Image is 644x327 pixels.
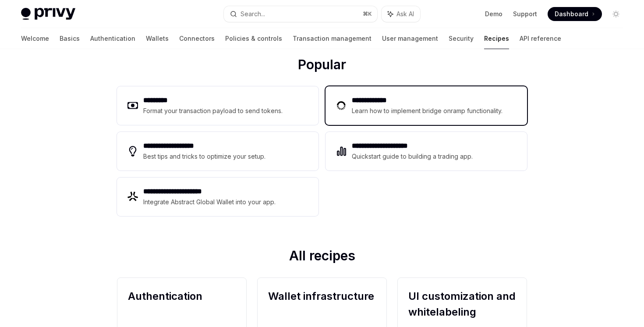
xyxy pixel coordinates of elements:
span: ⌘ K [363,11,372,18]
h2: Authentication [128,288,236,320]
button: Toggle dark mode [609,7,623,21]
a: Connectors [179,28,215,49]
a: Wallets [146,28,169,49]
a: Authentication [90,28,135,49]
h2: All recipes [117,248,527,267]
h2: Wallet infrastructure [268,288,376,320]
a: Transaction management [293,28,372,49]
a: Security [449,28,474,49]
div: Format your transaction payload to send tokens. [143,106,283,116]
img: light logo [21,8,75,20]
a: Policies & controls [225,28,282,49]
a: Support [513,10,537,18]
div: Quickstart guide to building a trading app. [352,151,473,162]
a: Dashboard [548,7,602,21]
button: Ask AI [382,6,420,22]
div: Search... [241,9,265,19]
a: **** ****Format your transaction payload to send tokens. [117,86,318,125]
a: Demo [485,10,502,18]
button: Search...⌘K [224,6,377,22]
a: Recipes [484,28,509,49]
a: Basics [60,28,80,49]
div: Learn how to implement bridge onramp functionality. [352,106,505,116]
h2: UI customization and whitelabeling [408,288,516,320]
span: Dashboard [555,10,588,18]
div: Best tips and tricks to optimize your setup. [143,151,267,162]
span: Ask AI [396,10,414,18]
a: **** **** ***Learn how to implement bridge onramp functionality. [326,86,527,125]
h2: Popular [117,57,527,76]
div: Integrate Abstract Global Wallet into your app. [143,197,276,207]
a: User management [382,28,438,49]
a: API reference [520,28,561,49]
a: Welcome [21,28,49,49]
